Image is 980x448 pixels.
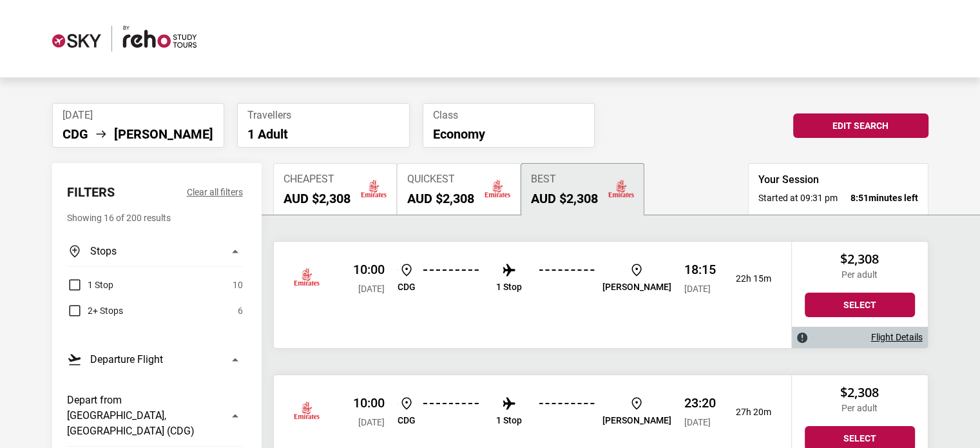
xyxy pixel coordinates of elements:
[398,415,416,426] p: CDG
[294,399,320,425] img: Qatar Airways
[358,417,385,427] span: [DATE]
[67,344,243,375] button: Departure Flight
[850,191,918,204] strong: minutes left
[353,262,385,277] p: 10:00
[496,415,522,426] p: 1 Stop
[684,395,716,411] p: 23:20
[88,303,123,318] span: 2+ Stops
[67,385,243,447] button: Depart from [GEOGRAPHIC_DATA], [GEOGRAPHIC_DATA] (CDG)
[805,385,915,400] h2: $2,308
[283,173,351,186] span: Cheapest
[433,126,585,142] p: Economy
[67,184,115,200] h2: Filters
[407,191,474,206] h2: AUD $2,308
[398,282,416,293] p: CDG
[871,332,923,343] a: Flight Details
[238,303,243,318] span: 6
[602,415,671,426] p: [PERSON_NAME]
[67,393,220,439] h3: Depart from [GEOGRAPHIC_DATA], [GEOGRAPHIC_DATA] (CDG)
[67,236,243,267] button: Stops
[62,126,88,142] li: CDG
[283,191,351,206] h2: AUD $2,308
[62,109,215,121] span: [DATE]
[726,407,771,418] p: 27h 20m
[793,113,928,138] button: Edit Search
[90,244,117,259] h3: Stops
[496,282,522,293] p: 1 Stop
[805,293,915,317] button: Select
[358,284,385,294] span: [DATE]
[407,173,474,186] span: Quickest
[726,273,771,284] p: 22h 15m
[233,277,243,293] span: 10
[90,352,163,367] h3: Departure Flight
[274,242,791,348] div: Emirates 10:00 [DATE] CDG 1 Stop [PERSON_NAME] 18:15 [DATE] 22h 15m
[531,191,598,206] h2: AUD $2,308
[433,109,585,121] span: Class
[353,395,385,411] p: 10:00
[684,417,711,427] span: [DATE]
[531,173,598,186] span: Best
[294,266,320,291] img: Etihad Airways
[805,251,915,267] h2: $2,308
[805,403,915,414] p: Per adult
[114,126,213,142] li: [PERSON_NAME]
[684,262,716,277] p: 18:15
[758,173,918,186] h3: Your Session
[805,269,915,280] p: Per adult
[247,109,399,121] span: Travellers
[187,184,243,200] button: Clear all filters
[247,126,399,142] p: 1 Adult
[602,282,671,293] p: [PERSON_NAME]
[850,193,869,203] span: 8:51
[792,327,928,348] div: Flight Details
[88,277,113,293] span: 1 Stop
[758,191,838,204] span: Started at 09:31 pm
[684,284,711,294] span: [DATE]
[67,277,113,293] label: 1 Stop
[67,303,123,318] label: 2+ Stops
[67,210,243,226] p: Showing 16 of 200 results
